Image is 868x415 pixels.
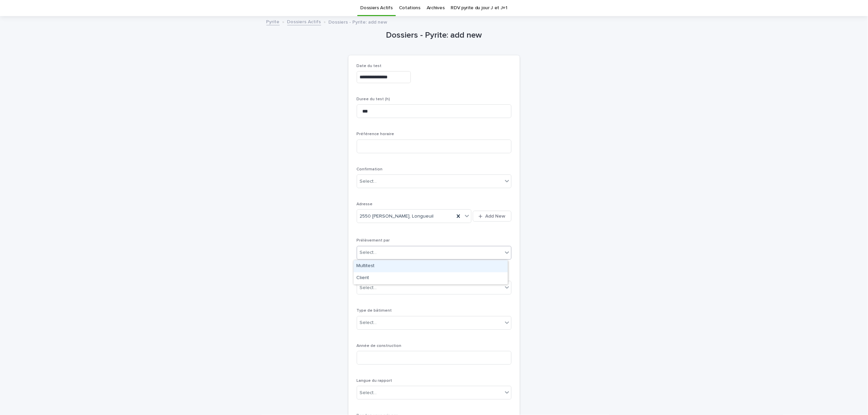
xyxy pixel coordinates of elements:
p: Dossiers - Pyrite: add new [329,18,388,25]
span: Préférence horaire [357,132,394,136]
a: Dossiers Actifs [287,17,321,25]
span: Type de bâtiment [357,309,392,313]
div: Select... [360,178,377,185]
span: 2550 [PERSON_NAME], Longueuil [360,213,434,220]
span: Confirmation [357,167,383,171]
span: Duree du test (h) [357,97,390,101]
span: Prélèvement par [357,238,390,243]
span: Année de construction [357,344,402,348]
span: Date du test [357,64,382,68]
div: Multitest [354,260,508,272]
div: Select... [360,249,377,256]
a: Pyrite [266,17,280,25]
span: Add New [486,214,506,219]
div: Client [354,272,508,284]
span: Langue du rapport [357,379,392,383]
div: Select... [360,319,377,326]
div: Select... [360,389,377,397]
h1: Dossiers - Pyrite: add new [349,30,520,40]
span: Adresse [357,202,373,206]
div: Select... [360,284,377,291]
button: Add New [473,211,511,222]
